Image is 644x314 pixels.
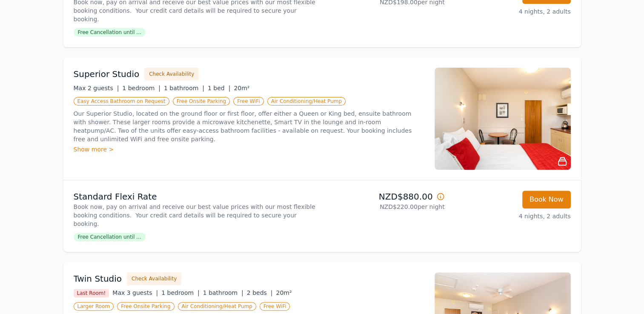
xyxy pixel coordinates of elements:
span: Free WiFi [260,302,290,311]
p: 4 nights, 2 adults [452,7,571,16]
span: 1 bedroom | [122,85,160,91]
span: Air Conditioning/Heat Pump [267,97,346,106]
span: Free WiFi [233,97,264,106]
button: Check Availability [144,68,199,80]
h3: Twin Studio [74,273,122,285]
span: 20m² [234,85,249,91]
span: Free Cancellation until ... [74,28,146,37]
p: NZD$880.00 [326,191,445,203]
h3: Superior Studio [74,68,140,80]
span: 2 beds | [247,289,273,296]
p: Our Superior Studio, located on the ground floor or first floor, offer either a Queen or King bed... [74,109,424,143]
button: Book Now [522,191,571,208]
p: 4 nights, 2 adults [452,212,571,220]
span: Last Room! [74,289,109,297]
span: Max 2 guests | [74,85,119,91]
p: NZD$220.00 per night [326,203,445,211]
p: Book now, pay on arrival and receive our best value prices with our most flexible booking conditi... [74,203,319,228]
span: Free Onsite Parking [173,97,230,106]
span: Larger Room [74,302,114,311]
span: Free Cancellation until ... [74,233,146,241]
div: Show more > [74,145,424,154]
span: Air Conditioning/Heat Pump [178,302,256,311]
span: Easy Access Bathroom on Request [74,97,169,106]
span: 1 bed | [208,85,230,91]
span: 1 bedroom | [161,289,200,296]
span: 1 bathroom | [203,289,243,296]
span: Free Onsite Parking [117,302,174,311]
p: Standard Flexi Rate [74,191,319,203]
span: 1 bathroom | [164,85,204,91]
span: 20m² [276,289,292,296]
span: Max 3 guests | [112,289,158,296]
button: Check Availability [127,272,181,285]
